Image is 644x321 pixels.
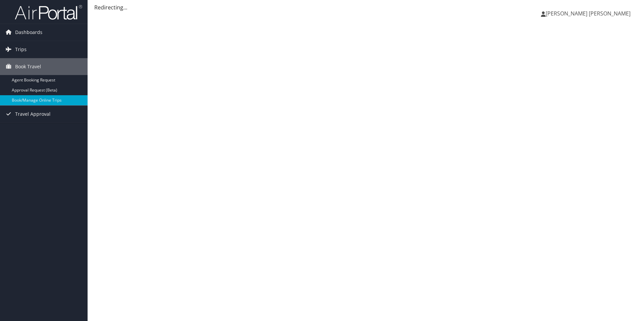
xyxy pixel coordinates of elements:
[546,10,631,17] span: [PERSON_NAME] [PERSON_NAME]
[15,4,82,20] img: airportal-logo.png
[94,3,637,11] div: Redirecting...
[15,24,42,41] span: Dashboards
[15,106,51,122] span: Travel Approval
[541,3,637,24] a: [PERSON_NAME] [PERSON_NAME]
[15,41,27,58] span: Trips
[15,58,41,75] span: Book Travel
